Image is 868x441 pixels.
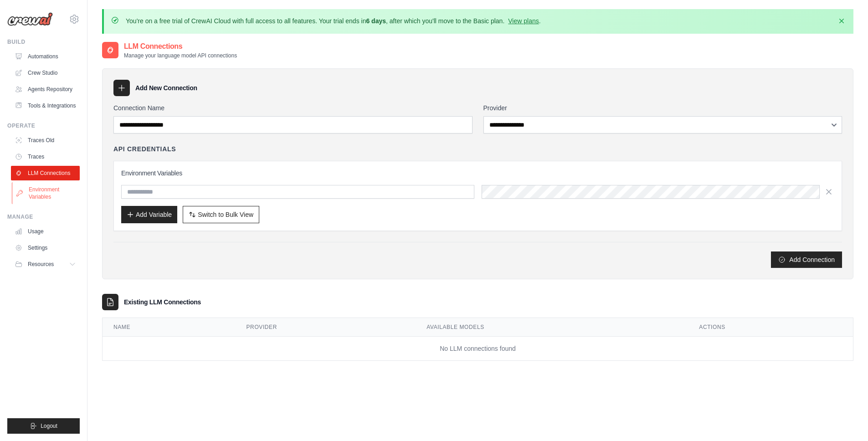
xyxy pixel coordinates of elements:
[483,103,842,113] label: Provider
[11,49,80,64] a: Automations
[113,103,473,113] label: Connection Name
[121,206,177,223] button: Add Variable
[11,133,80,148] a: Traces Old
[508,17,539,25] a: View plans
[7,38,80,46] div: Build
[11,82,80,97] a: Agents Repository
[12,182,81,204] a: Environment Variables
[113,144,176,154] h4: API Credentials
[236,318,416,337] th: Provider
[7,213,80,220] div: Manage
[11,241,80,255] a: Settings
[7,12,53,26] img: Logo
[366,17,386,25] strong: 6 days
[103,318,236,337] th: Name
[124,52,237,59] p: Manage your language model API connections
[11,98,80,113] a: Tools & Integrations
[416,318,688,337] th: Available Models
[11,149,80,164] a: Traces
[183,206,259,223] button: Switch to Bulk View
[7,122,80,129] div: Operate
[103,337,853,361] td: No LLM connections found
[198,210,253,219] span: Switch to Bulk View
[126,16,541,26] p: You're on a free trial of CrewAI Cloud with full access to all features. Your trial ends in , aft...
[28,261,54,268] span: Resources
[121,169,834,178] h3: Environment Variables
[11,66,80,80] a: Crew Studio
[124,41,237,52] h2: LLM Connections
[11,224,80,239] a: Usage
[135,83,197,92] h3: Add New Connection
[124,297,201,307] h3: Existing LLM Connections
[11,166,80,180] a: LLM Connections
[688,318,853,337] th: Actions
[7,418,80,434] button: Logout
[771,251,842,268] button: Add Connection
[11,257,80,272] button: Resources
[41,422,57,430] span: Logout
